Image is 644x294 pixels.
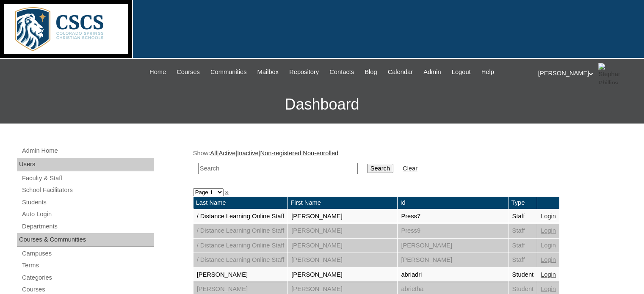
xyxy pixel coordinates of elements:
a: Contacts [325,67,358,77]
a: Non-registered [260,150,301,157]
a: Login [541,286,556,292]
span: Mailbox [257,67,279,77]
td: Student [509,268,537,282]
a: Mailbox [253,67,283,77]
td: Id [398,197,508,209]
input: Search [198,163,358,174]
a: Clear [403,165,417,172]
a: Courses [172,67,204,77]
div: [PERSON_NAME] [538,63,636,84]
span: Calendar [388,67,413,77]
a: Help [477,67,498,77]
a: All [210,150,217,157]
a: Login [541,227,556,234]
img: Stephanie Phillips [598,63,619,84]
td: Staff [509,224,537,238]
a: School Facilitators [21,185,154,195]
td: Press7 [398,209,508,224]
span: Help [481,67,494,77]
td: abriadri [398,268,508,282]
td: Last Name [193,197,288,209]
td: / Distance Learning Online Staff [193,209,288,224]
td: / Distance Learning Online Staff [193,239,288,253]
td: First Name [288,197,397,209]
a: Non-enrolled [303,150,338,157]
td: [PERSON_NAME] [398,239,508,253]
span: Blog [365,67,377,77]
a: Communities [206,67,251,77]
td: [PERSON_NAME] [288,224,397,238]
td: [PERSON_NAME] [288,268,397,282]
td: [PERSON_NAME] [398,253,508,267]
td: [PERSON_NAME] [193,268,288,282]
a: Campuses [21,248,154,259]
a: » [225,189,229,195]
a: Logout [448,67,475,77]
a: Departments [21,221,154,232]
a: Calendar [384,67,417,77]
a: Login [541,271,556,278]
a: Repository [285,67,323,77]
td: / Distance Learning Online Staff [193,253,288,267]
a: Blog [360,67,381,77]
a: Admin Home [21,146,154,156]
a: Login [541,256,556,263]
a: Login [541,242,556,249]
td: / Distance Learning Online Staff [193,224,288,238]
span: Contacts [329,67,354,77]
a: Auto Login [21,209,154,220]
img: logo-white.png [4,4,128,54]
div: Users [17,158,154,171]
a: Active [218,150,235,157]
a: Admin [419,67,445,77]
a: Categories [21,272,154,283]
input: Search [367,164,393,173]
td: Staff [509,253,537,267]
a: Faculty & Staff [21,173,154,184]
span: Repository [289,67,319,77]
h3: Dashboard [4,85,640,124]
td: [PERSON_NAME] [288,253,397,267]
a: Login [541,213,556,220]
td: [PERSON_NAME] [288,209,397,224]
span: Communities [210,67,247,77]
td: Type [509,197,537,209]
div: Show: | | | | [193,149,612,179]
td: [PERSON_NAME] [288,239,397,253]
a: Students [21,197,154,208]
td: Staff [509,239,537,253]
span: Admin [423,67,441,77]
td: Staff [509,209,537,224]
td: Press9 [398,224,508,238]
a: Terms [21,260,154,271]
a: Inactive [237,150,259,157]
span: Logout [452,67,471,77]
a: Home [145,67,170,77]
div: Courses & Communities [17,233,154,247]
span: Courses [177,67,200,77]
span: Home [149,67,166,77]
